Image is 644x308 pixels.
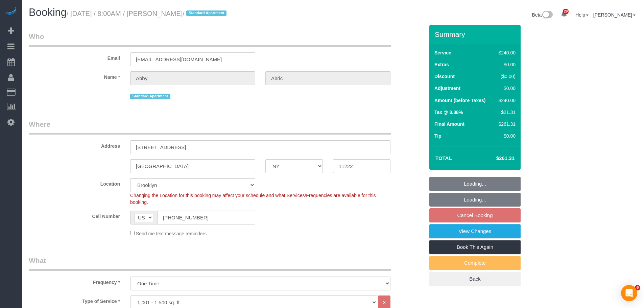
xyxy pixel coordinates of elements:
a: [PERSON_NAME] [593,12,636,18]
legend: What [29,256,391,271]
label: Discount [434,73,455,80]
label: Final Amount [434,121,464,127]
h4: $261.31 [476,156,515,161]
label: Service [434,49,451,56]
label: Name * [24,71,125,80]
label: Frequency * [24,277,125,286]
legend: Who [29,31,391,47]
a: Book This Again [429,240,521,254]
a: View Changes [429,224,521,238]
legend: Where [29,119,391,135]
label: Tip [434,133,442,139]
label: Amount (before Taxes) [434,97,485,104]
a: Help [575,12,589,18]
div: $240.00 [496,49,516,56]
span: / [183,10,229,17]
input: Zip Code [333,159,390,173]
div: $21.31 [496,109,516,116]
label: Cell Number [24,211,125,220]
label: Location [24,178,125,187]
span: Changing the Location for this booking may affect your schedule and what Services/Frequencies are... [130,193,376,205]
label: Type of Service * [24,295,125,305]
input: Last Name [265,71,390,85]
img: New interface [542,11,553,20]
div: $0.00 [496,61,516,68]
span: Standard Apartment [186,10,226,16]
div: Open Intercom Messenger [621,285,637,301]
input: Cell Number [157,211,255,224]
a: Back [429,272,521,286]
div: ($0.00) [496,73,516,80]
a: Beta [532,12,553,18]
span: 6 [635,285,640,290]
a: 29 [557,7,571,22]
label: Adjustment [434,85,460,92]
label: Email [24,52,125,62]
input: First Name [130,71,255,85]
div: $0.00 [496,133,516,139]
img: Automaid Logo [4,7,18,16]
div: $0.00 [496,85,516,92]
label: Tax @ 8.88% [434,109,463,116]
strong: Total [435,155,452,161]
span: Standard Apartment [130,94,170,99]
small: / [DATE] / 8:00AM / [PERSON_NAME] [67,10,229,17]
label: Address [24,140,125,149]
h3: Summary [435,30,517,38]
span: Booking [29,6,67,18]
input: Email [130,52,255,66]
span: 29 [563,9,569,14]
span: Send me text message reminders [136,231,207,236]
div: $240.00 [496,97,516,104]
input: City [130,159,255,173]
label: Extras [434,61,449,68]
div: $261.31 [496,121,516,127]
